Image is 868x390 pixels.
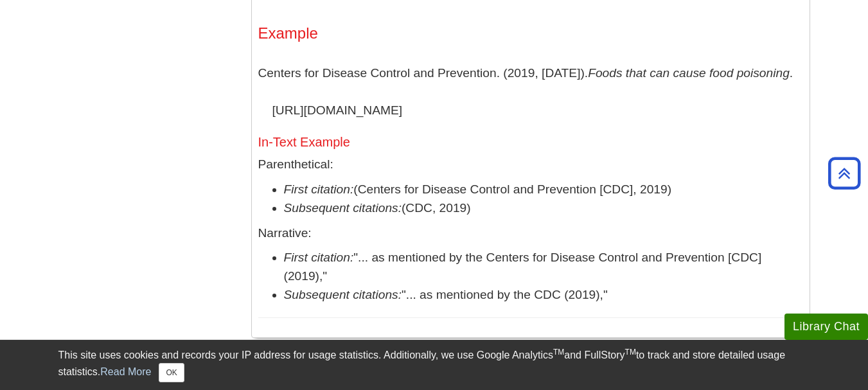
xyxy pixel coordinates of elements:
em: First citation: [284,182,354,196]
em: Subsequent citations: [284,201,402,215]
li: (Centers for Disease Control and Prevention [CDC], 2019) [284,181,803,199]
div: This site uses cookies and records your IP address for usage statistics. Additionally, we use Goo... [58,348,810,382]
em: First citation: [284,251,354,264]
h5: In-Text Example [258,135,803,149]
i: Foods that can cause food poisoning [588,66,790,80]
li: "... as mentioned by the Centers for Disease Control and Prevention [CDC] (2019)," [284,249,803,286]
a: Read More [100,366,151,377]
p: Centers for Disease Control and Prevention. (2019, [DATE]). . [URL][DOMAIN_NAME] [258,55,803,129]
button: Library Chat [784,314,868,340]
li: "... as mentioned by the CDC (2019)," [284,286,803,305]
sup: TM [553,348,564,357]
a: Back to Top [824,164,865,182]
h4: Example [258,25,803,42]
p: Narrative: [258,224,803,243]
sup: TM [625,348,636,357]
p: Parenthetical: [258,155,803,174]
li: (CDC, 2019) [284,199,803,218]
em: Subsequent citations: [284,288,402,301]
button: Close [159,363,184,382]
